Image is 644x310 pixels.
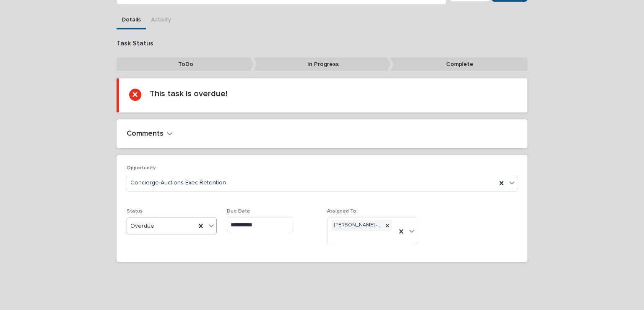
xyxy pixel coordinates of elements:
[117,39,527,47] p: Task Status
[254,58,391,71] p: In Progress
[130,179,226,187] span: Concierge Auctions Exec Retention
[390,58,527,71] p: Complete
[150,89,227,99] h2: This task is overdue!
[127,129,173,139] button: Comments
[117,12,146,29] button: Details
[130,222,154,231] span: Overdue
[327,209,358,214] span: Assigned To:
[227,209,250,214] span: Due Date
[127,209,143,214] span: Status
[127,129,164,139] h2: Comments
[332,220,383,231] div: [PERSON_NAME] - EBS-[GEOGRAPHIC_DATA]
[146,12,176,29] button: Activity
[117,58,254,71] p: ToDo
[127,166,156,171] span: Opportunity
